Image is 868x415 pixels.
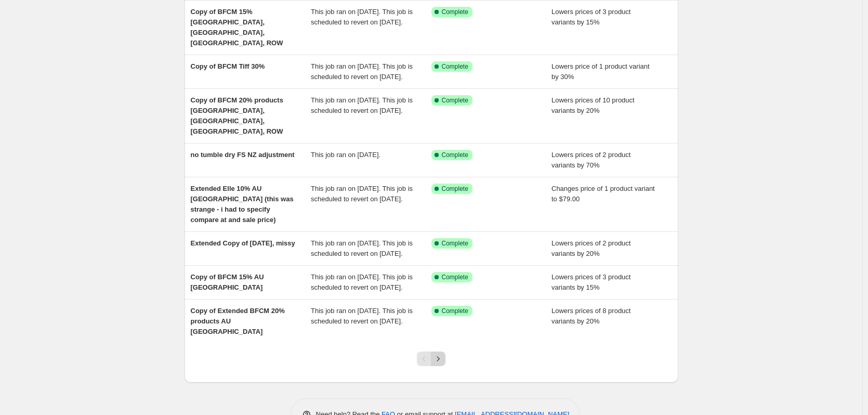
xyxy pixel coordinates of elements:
span: This job ran on [DATE]. This job is scheduled to revert on [DATE]. [311,185,413,203]
span: This job ran on [DATE]. This job is scheduled to revert on [DATE]. [311,8,413,26]
span: Complete [442,96,468,105]
span: This job ran on [DATE]. [311,151,380,159]
span: This job ran on [DATE]. This job is scheduled to revert on [DATE]. [311,239,413,257]
span: Complete [442,151,468,159]
span: Lowers prices of 2 product variants by 70% [551,151,630,169]
span: Copy of Extended BFCM 20% products AU [GEOGRAPHIC_DATA] [191,307,285,335]
span: This job ran on [DATE]. This job is scheduled to revert on [DATE]. [311,62,413,81]
span: Copy of BFCM 20% products [GEOGRAPHIC_DATA], [GEOGRAPHIC_DATA], [GEOGRAPHIC_DATA], ROW [191,96,283,135]
span: Lowers prices of 10 product variants by 20% [551,96,635,114]
span: no tumble dry FS NZ adjustment [191,151,295,159]
button: Next [431,352,445,366]
span: Lowers prices of 3 product variants by 15% [551,8,630,26]
span: Extended Elle 10% AU [GEOGRAPHIC_DATA] (this was strange - i had to specify compare at and sale p... [191,185,294,224]
span: This job ran on [DATE]. This job is scheduled to revert on [DATE]. [311,273,413,291]
span: Copy of BFCM 15% [GEOGRAPHIC_DATA], [GEOGRAPHIC_DATA], [GEOGRAPHIC_DATA], ROW [191,8,283,47]
span: Complete [442,185,468,193]
span: Copy of BFCM 15% AU [GEOGRAPHIC_DATA] [191,273,264,291]
span: Extended Copy of [DATE], missy [191,239,295,247]
span: Lowers prices of 3 product variants by 15% [551,273,630,291]
span: Changes price of 1 product variant to $79.00 [551,185,655,203]
span: This job ran on [DATE]. This job is scheduled to revert on [DATE]. [311,96,413,114]
span: Complete [442,273,468,281]
span: Lowers prices of 8 product variants by 20% [551,307,630,325]
span: Complete [442,62,468,71]
span: Complete [442,8,468,16]
span: Lowers prices of 2 product variants by 20% [551,239,630,257]
span: Complete [442,307,468,315]
span: This job ran on [DATE]. This job is scheduled to revert on [DATE]. [311,307,413,325]
nav: Pagination [417,352,445,366]
span: Copy of BFCM Tiff 30% [191,62,265,70]
span: Complete [442,239,468,248]
span: Lowers price of 1 product variant by 30% [551,62,650,81]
